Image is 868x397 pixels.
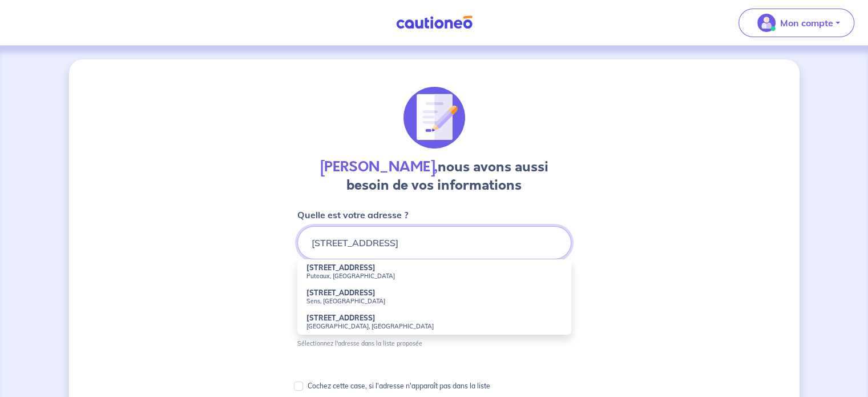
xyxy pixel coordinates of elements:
p: Mon compte [780,16,833,30]
small: [GEOGRAPHIC_DATA], [GEOGRAPHIC_DATA] [306,322,562,330]
p: Quelle est votre adresse ? [297,208,408,222]
p: Sélectionnez l'adresse dans la liste proposée [297,339,422,347]
small: Sens, [GEOGRAPHIC_DATA] [306,297,562,305]
input: 11 rue de la liberté 75000 Paris [297,226,571,259]
strong: [STREET_ADDRESS] [306,263,376,272]
strong: [STREET_ADDRESS] [306,288,376,297]
h4: nous avons aussi besoin de vos informations [297,158,571,194]
img: Cautioneo [391,15,477,30]
img: illu_document_signature.svg [403,87,465,149]
small: Puteaux, [GEOGRAPHIC_DATA] [306,272,562,280]
strong: [PERSON_NAME], [320,157,438,177]
p: Cochez cette case, si l'adresse n'apparaît pas dans la liste [308,379,490,393]
button: illu_account_valid_menu.svgMon compte [738,9,854,37]
img: illu_account_valid_menu.svg [757,14,776,32]
strong: [STREET_ADDRESS] [306,314,376,322]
